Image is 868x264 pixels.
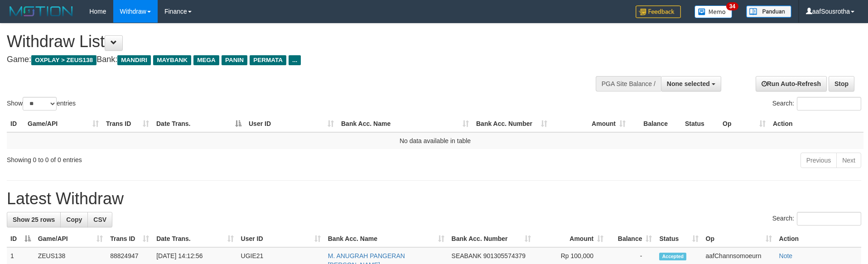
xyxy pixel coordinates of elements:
[31,55,96,65] span: OXPLAY > ZEUS138
[93,216,106,223] span: CSV
[779,252,793,259] a: Note
[87,212,112,227] a: CSV
[222,55,247,65] span: PANIN
[659,253,686,260] span: Accepted
[153,55,191,65] span: MAYBANK
[102,115,153,132] th: Trans ID: activate to sort column ascending
[7,152,355,164] div: Showing 0 to 0 of 0 entries
[7,212,61,227] a: Show 25 rows
[702,230,776,247] th: Op: activate to sort column ascending
[667,80,710,87] span: None selected
[535,230,607,247] th: Amount: activate to sort column ascending
[694,5,733,18] img: Button%20Memo.svg
[289,55,301,65] span: ...
[797,97,861,110] input: Search:
[7,230,34,247] th: ID: activate to sort column descending
[483,252,526,259] span: Copy 901305574379 to clipboard
[448,230,535,247] th: Bank Acc. Number: activate to sort column ascending
[797,212,861,226] input: Search:
[607,230,656,247] th: Balance: activate to sort column ascending
[153,230,237,247] th: Date Trans.: activate to sort column ascending
[324,230,448,247] th: Bank Acc. Name: activate to sort column ascending
[800,153,837,168] a: Previous
[13,216,55,223] span: Show 25 rows
[338,115,473,132] th: Bank Acc. Name: activate to sort column ascending
[719,115,769,132] th: Op: activate to sort column ascending
[656,230,702,247] th: Status: activate to sort column ascending
[452,252,482,259] span: SEABANK
[7,97,76,110] label: Show entries
[7,132,863,149] td: No data available in table
[726,2,738,10] span: 34
[237,230,324,247] th: User ID: activate to sort column ascending
[776,230,861,247] th: Action
[772,212,861,226] label: Search:
[636,5,681,18] img: Feedback.jpg
[836,153,861,168] a: Next
[23,97,57,110] select: Showentries
[117,55,151,65] span: MANDIRI
[769,115,863,132] th: Action
[250,55,286,65] span: PERMATA
[772,97,861,110] label: Search:
[7,190,861,208] h1: Latest Withdraw
[7,5,76,18] img: MOTION_logo.png
[473,115,551,132] th: Bank Acc. Number: activate to sort column ascending
[60,212,88,227] a: Copy
[245,115,338,132] th: User ID: activate to sort column ascending
[596,76,661,91] div: PGA Site Balance /
[661,76,721,91] button: None selected
[193,55,219,65] span: MEGA
[66,216,82,223] span: Copy
[153,115,245,132] th: Date Trans.: activate to sort column descending
[746,5,791,18] img: panduan.png
[7,115,24,132] th: ID
[7,55,569,64] h4: Game: Bank:
[551,115,629,132] th: Amount: activate to sort column ascending
[629,115,681,132] th: Balance
[829,76,854,91] a: Stop
[24,115,102,132] th: Game/API: activate to sort column ascending
[106,230,153,247] th: Trans ID: activate to sort column ascending
[756,76,827,91] a: Run Auto-Refresh
[681,115,719,132] th: Status
[7,33,569,51] h1: Withdraw List
[34,230,107,247] th: Game/API: activate to sort column ascending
